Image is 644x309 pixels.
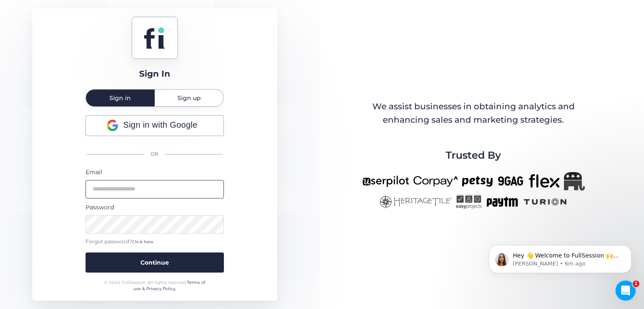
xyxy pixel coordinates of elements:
[456,195,482,209] img: easyprojects-new.png
[139,67,170,80] div: Sign In
[100,279,209,292] div: © 2024 FullSession. All rights reserved.
[486,195,518,209] img: paytm-new.png
[140,258,169,267] span: Continue
[86,238,224,246] div: Forgot password?
[177,95,201,101] span: Sign up
[564,172,585,191] img: Republicanlogo-bw.png
[413,172,458,191] img: corpay-new.png
[86,167,224,177] div: Email
[123,118,197,131] span: Sign in with Google
[446,147,501,163] span: Trusted By
[362,172,409,191] img: userpilot-new.png
[497,172,525,191] img: 9gag-new.png
[476,228,644,286] iframe: Intercom notifications message
[529,172,560,191] img: flex-new.png
[109,95,131,101] span: Sign in
[363,100,584,126] div: We assist businesses in obtaining analytics and enhancing sales and marketing strategies.
[633,281,639,287] span: 1
[132,239,153,245] span: Click here
[86,145,224,163] div: OR
[86,203,224,212] div: Password
[462,172,493,191] img: petsy-new.png
[615,281,636,301] iframe: Intercom live chat
[86,252,224,273] button: Continue
[522,195,568,209] img: turion-new.png
[379,195,452,209] img: heritagetile-new.png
